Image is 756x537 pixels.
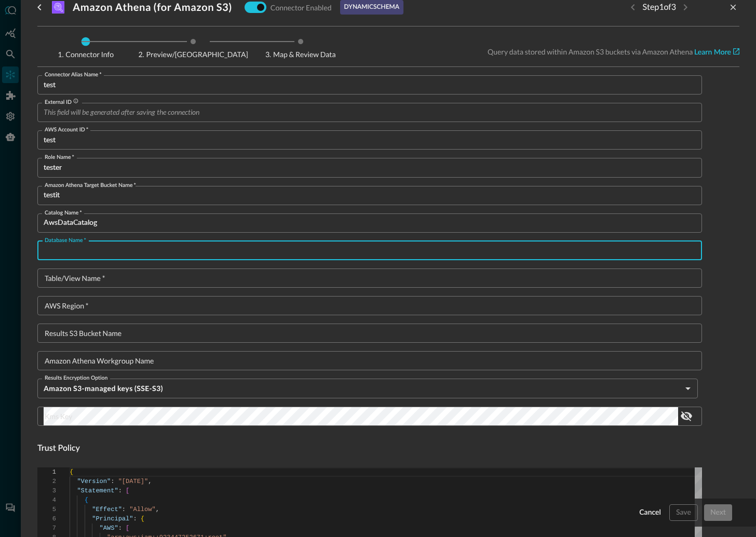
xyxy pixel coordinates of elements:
[45,236,86,245] label: Database Name
[45,209,82,217] label: Catalog Name
[271,2,332,13] p: Connector Enabled
[37,442,702,455] h4: Trust Policy
[52,1,64,14] svg: Amazon Athena (for Amazon S3)
[73,98,79,104] svg: External ID for cross-account role
[389,46,739,58] p: Query data stored within Amazon S3 buckets via Amazon Athena
[122,506,126,513] span: :
[77,478,111,485] span: "Version"
[70,468,73,476] span: {
[92,506,122,513] span: "Effect"
[118,525,122,532] span: :
[37,486,56,495] div: 3
[256,51,345,58] span: Map & Review Data
[45,98,78,106] div: External ID
[642,1,676,14] p: Step 1 of 3
[77,487,118,494] span: "Statement"
[37,477,56,486] div: 2
[92,515,133,522] span: "Principal"
[45,181,136,190] label: Amazon Athena target bucket name
[156,506,159,513] span: ,
[37,523,56,533] div: 7
[37,467,56,477] div: 1
[133,515,137,522] span: :
[727,1,739,14] button: close-drawer
[42,51,130,58] span: Connector Info
[126,525,129,532] span: [
[45,374,107,382] label: Results Encryption Option
[45,126,88,134] label: AWS Account ID
[344,3,399,12] p: dynamic schema
[138,51,248,58] span: Preview/[GEOGRAPHIC_DATA]
[45,71,102,79] label: Connector Alias Name
[100,525,118,532] span: "AWS"
[37,495,56,505] div: 4
[111,478,114,485] span: :
[44,103,702,122] input: This field will be generated after saving the connection
[37,514,56,523] div: 6
[44,383,681,394] h5: Amazon S3-managed keys (SSE-S3)
[141,515,144,522] span: {
[45,153,74,162] label: Role Name
[129,506,155,513] span: "Allow"
[126,487,129,494] span: [
[85,496,88,504] span: {
[73,1,232,14] h3: Amazon Athena (for Amazon S3)
[694,49,739,56] a: Learn More
[118,487,122,494] span: :
[639,506,661,519] div: Cancel
[148,478,152,485] span: ,
[37,505,56,514] div: 5
[678,408,695,424] button: show password
[118,478,148,485] span: "[DATE]"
